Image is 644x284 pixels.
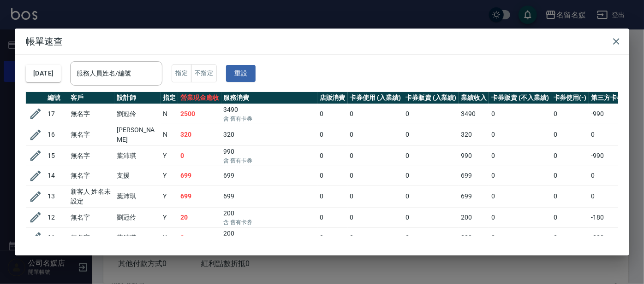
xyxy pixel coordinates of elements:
td: 990 [221,145,317,166]
td: 0 [403,166,459,185]
td: 0 [403,185,459,207]
td: 無名字 [68,124,114,145]
td: 0 [348,227,404,248]
td: 699 [221,185,317,207]
td: [PERSON_NAME] [114,124,161,145]
td: 699 [221,166,317,185]
td: 0 [178,227,221,248]
td: 11 [45,227,68,248]
td: 699 [178,166,221,185]
td: 200 [459,207,489,227]
p: 含 舊有卡券 [224,218,315,226]
th: 第三方卡券(-) [589,92,633,104]
td: 0 [403,104,459,124]
td: Y [161,227,178,248]
td: 葉沛琪 [114,227,161,248]
td: 0 [489,124,551,145]
td: -990 [589,145,633,166]
td: 0 [317,207,348,227]
p: 含 舊有卡券 [224,156,315,165]
td: 0 [348,207,404,227]
td: 0 [348,124,404,145]
td: 12 [45,207,68,227]
td: 0 [403,207,459,227]
td: 0 [489,185,551,207]
td: 0 [403,124,459,145]
button: [DATE] [26,65,61,82]
td: 0 [348,104,404,124]
td: 無名字 [68,166,114,185]
td: 0 [489,227,551,248]
td: 320 [459,124,489,145]
td: 無名字 [68,207,114,227]
td: 0 [589,166,633,185]
th: 卡券販賣 (入業績) [403,92,459,104]
td: 0 [403,145,459,166]
td: 0 [589,124,633,145]
td: Y [161,207,178,227]
td: 13 [45,185,68,207]
td: 320 [221,124,317,145]
td: 3490 [459,104,489,124]
td: 0 [317,124,348,145]
button: 重設 [226,65,256,82]
td: 葉沛琪 [114,145,161,166]
th: 客戶 [68,92,114,104]
td: 劉冠伶 [114,207,161,227]
th: 編號 [45,92,68,104]
td: 0 [551,104,589,124]
td: 320 [178,124,221,145]
td: 無名字 [68,104,114,124]
td: -180 [589,207,633,227]
th: 卡券使用 (入業績) [348,92,404,104]
td: 0 [551,227,589,248]
th: 卡券販賣 (不入業績) [489,92,551,104]
td: 0 [551,207,589,227]
td: 16 [45,124,68,145]
td: 0 [489,104,551,124]
td: 15 [45,145,68,166]
td: Y [161,166,178,185]
td: 0 [317,166,348,185]
td: 990 [459,145,489,166]
td: 0 [317,145,348,166]
th: 指定 [161,92,178,104]
td: 699 [459,166,489,185]
td: 0 [348,166,404,185]
td: 0 [317,185,348,207]
th: 設計師 [114,92,161,104]
td: 0 [489,207,551,227]
th: 卡券使用(-) [551,92,589,104]
td: 新客人 姓名未設定 [68,185,114,207]
th: 服務消費 [221,92,317,104]
td: 0 [317,227,348,248]
td: 0 [489,166,551,185]
td: -200 [589,227,633,248]
td: 0 [551,145,589,166]
td: -990 [589,104,633,124]
td: 14 [45,166,68,185]
td: 0 [489,145,551,166]
td: 2500 [178,104,221,124]
td: 0 [551,166,589,185]
td: 支援 [114,166,161,185]
td: 0 [403,227,459,248]
td: 0 [317,104,348,124]
h2: 帳單速查 [15,29,629,54]
td: 劉冠伶 [114,104,161,124]
td: N [161,104,178,124]
td: 3490 [221,104,317,124]
td: 20 [178,207,221,227]
td: 200 [221,227,317,248]
td: N [161,124,178,145]
p: 含 舊有卡券 [224,115,315,123]
td: 0 [348,185,404,207]
button: 指定 [172,64,191,82]
td: 0 [178,145,221,166]
td: Y [161,185,178,207]
button: 不指定 [191,64,217,82]
td: 699 [178,185,221,207]
td: 0 [589,185,633,207]
th: 店販消費 [317,92,348,104]
th: 業績收入 [459,92,489,104]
